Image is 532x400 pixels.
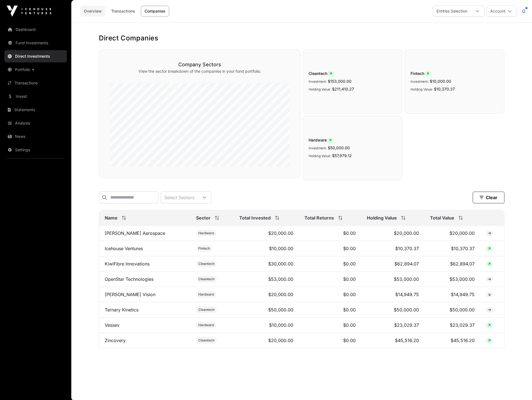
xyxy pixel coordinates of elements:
td: $20,000.00 [424,226,480,241]
td: $50,000.00 [234,302,299,318]
span: Cleantech [198,277,214,281]
a: News [4,130,67,143]
a: Icehouse Ventures [105,246,143,251]
span: Cleantech [198,262,214,266]
a: [PERSON_NAME] Aerospace [105,230,165,236]
a: Settings [4,144,67,156]
td: $10,000.00 [234,241,299,256]
span: $57,979.12 [332,153,352,158]
td: $20,000.00 [234,333,299,348]
td: $0.00 [299,256,361,272]
a: [PERSON_NAME] Vision [105,292,155,297]
span: $10,000.00 [430,79,451,84]
td: $14,949.75 [424,287,480,302]
img: Icehouse Ventures Logo [7,6,51,17]
div: Select Sectors [161,192,198,203]
a: Analysis [4,117,67,129]
div: Entities Selection [433,6,471,16]
a: Direct Investments [4,50,67,62]
td: $62,894.07 [424,256,480,272]
a: Transactions [108,6,139,16]
td: $50,000.00 [361,302,424,318]
a: OpenStar Technologies [105,276,153,282]
td: $0.00 [299,302,361,318]
span: Investment: [309,79,327,84]
td: $50,000.00 [424,302,480,318]
a: Invest [4,90,67,103]
td: $20,000.00 [361,226,424,241]
a: Overview [80,6,105,16]
span: Hardware [198,323,214,327]
button: Account [487,6,516,17]
td: $62,894.07 [361,256,424,272]
td: $10,370.37 [361,241,424,256]
td: $10,370.37 [424,241,480,256]
td: $53,000.00 [234,272,299,287]
span: Name [105,214,118,221]
a: Vessev [105,322,119,328]
h3: Company Sectors [110,61,289,69]
td: $0.00 [299,241,361,256]
span: Hardware [198,292,214,297]
span: Cleantech [309,71,397,77]
a: Companies [141,6,169,16]
a: Ternary Kinetics [105,307,138,313]
span: Total Invested [239,214,271,221]
td: $20,000.00 [234,287,299,302]
span: Holding Value: [309,154,331,158]
span: $153,000.00 [328,79,352,84]
td: $23,029.37 [361,318,424,333]
span: $50,000.00 [328,145,350,150]
td: $0.00 [299,226,361,241]
span: Total Value [430,214,454,221]
span: Hardware [198,231,214,235]
span: Hardware [309,137,397,143]
a: KiwiFibre Innovations [105,261,150,267]
p: View the sector breakdown of the companies in your fund portfolio. [110,69,289,74]
td: $20,000.00 [234,226,299,241]
span: Investment: [309,146,327,150]
a: Statements [4,104,67,116]
td: $53,000.00 [424,272,480,287]
td: $0.00 [299,287,361,302]
a: Transactions [4,77,67,89]
span: Fintech [411,71,499,77]
td: $53,000.00 [361,272,424,287]
td: $23,029.37 [424,318,480,333]
button: Clear [473,192,504,203]
td: $10,000.00 [234,318,299,333]
span: Holding Value: [411,87,433,91]
span: Holding Value [367,214,397,221]
span: Investment: [411,79,429,84]
span: Total Returns [304,214,334,221]
span: $10,370.37 [434,87,455,91]
h1: Direct Companies [99,34,504,43]
td: $0.00 [299,333,361,348]
a: Dashboard [4,23,67,36]
span: Cleantech [198,308,214,312]
td: $45,516.20 [361,333,424,348]
span: $211,410.27 [332,87,354,91]
span: Holding Value: [309,87,331,91]
td: $14,949.75 [361,287,424,302]
span: Cleantech [198,338,214,343]
a: Fund Investments [4,37,67,49]
td: $30,000.00 [234,256,299,272]
a: Portfolio [4,64,67,76]
td: $0.00 [299,318,361,333]
td: $45,516.20 [424,333,480,348]
iframe: Chat Widget [504,373,532,400]
span: Fintech [198,246,210,251]
span: Sector [196,214,211,221]
td: $0.00 [299,272,361,287]
a: Zincovery [105,338,126,343]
